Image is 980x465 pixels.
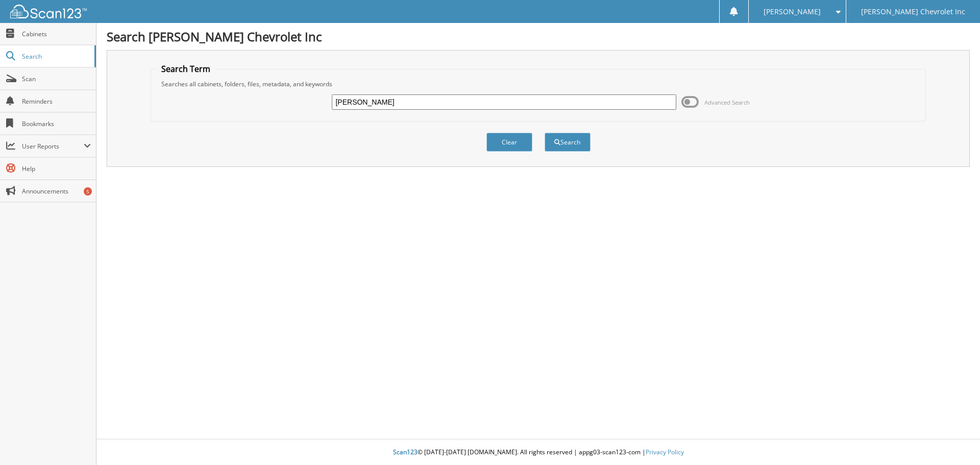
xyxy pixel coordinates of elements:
span: Help [22,164,91,173]
span: User Reports [22,142,84,151]
h1: Search [PERSON_NAME] Chevrolet Inc [107,28,970,45]
span: [PERSON_NAME] [764,9,821,15]
a: Privacy Policy [646,448,684,456]
iframe: Chat Widget [929,416,980,465]
div: 5 [84,187,92,195]
span: Scan123 [393,448,418,456]
img: scan123-logo-white.svg [10,5,87,18]
div: © [DATE]-[DATE] [DOMAIN_NAME]. All rights reserved | appg03-scan123-com | [96,440,980,465]
span: Scan [22,75,91,83]
span: Announcements [22,187,91,195]
span: Search [22,52,89,61]
span: Cabinets [22,30,91,38]
button: Search [545,133,591,152]
span: Advanced Search [704,99,750,106]
span: [PERSON_NAME] Chevrolet Inc [861,9,965,15]
span: Bookmarks [22,119,91,128]
button: Clear [486,133,532,152]
legend: Search Term [156,63,215,75]
span: Reminders [22,97,91,106]
div: Searches all cabinets, folders, files, metadata, and keywords [156,80,921,88]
